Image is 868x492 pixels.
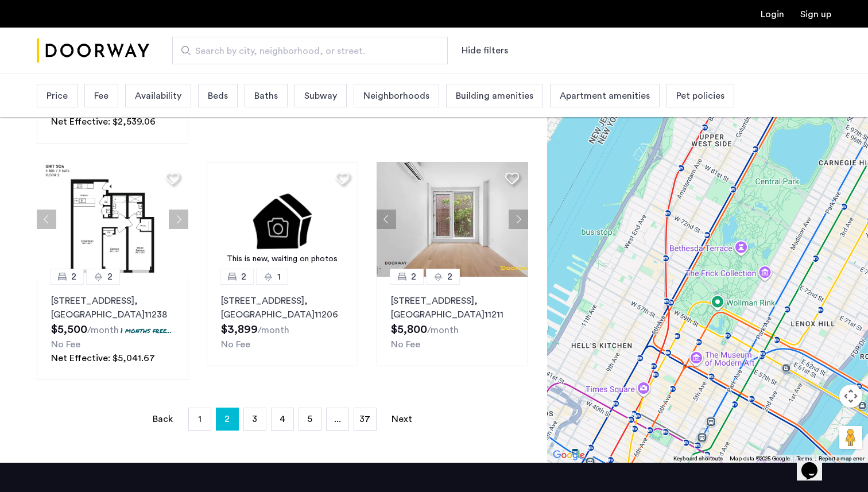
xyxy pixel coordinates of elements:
sub: /month [258,326,289,335]
a: 22[STREET_ADDRESS], [GEOGRAPHIC_DATA]11211No Fee [377,277,528,366]
button: Next apartment [169,210,188,229]
iframe: chat widget [797,446,834,481]
span: $3,899 [221,324,258,335]
span: Net Effective: $5,041.67 [51,354,155,363]
a: Report a map error [819,455,865,463]
span: 2 [107,270,113,284]
span: Pet policies [676,89,724,103]
span: Beds [208,89,228,103]
img: 2013_638548592908250945.jpeg [377,162,528,277]
span: Baths [254,89,278,103]
span: No Fee [221,340,250,349]
sub: /month [87,326,119,335]
div: This is new, waiting on photos [212,253,352,265]
span: Building amenities [456,89,533,103]
p: [STREET_ADDRESS] 11206 [221,294,344,321]
span: $5,500 [51,324,87,335]
button: Map camera controls [839,385,862,408]
span: 2 [447,270,452,284]
span: 2 [241,270,246,284]
span: 4 [280,414,285,424]
p: 1 months free... [121,326,172,335]
a: Cazamio Logo [37,29,149,72]
span: No Fee [391,340,420,349]
a: Open this area in Google Maps (opens a new window) [550,448,588,463]
span: Subway [304,89,337,103]
span: 2 [411,270,416,284]
span: No Fee [51,340,80,349]
span: Availability [135,89,181,103]
span: Price [46,89,68,103]
button: Keyboard shortcuts [673,455,723,463]
span: Map data ©2025 Google [730,456,790,462]
span: ... [334,414,341,424]
span: 1 [198,414,201,424]
span: 2 [224,410,230,428]
button: Next apartment [509,210,528,229]
nav: Pagination [37,408,528,431]
span: 1 [277,270,281,284]
a: Login [761,10,784,19]
span: 3 [252,414,257,424]
img: logo [37,29,149,72]
span: 5 [307,414,312,424]
a: Next [390,408,413,430]
img: Google [550,448,588,463]
span: $5,800 [391,324,427,335]
img: 360ac8f6-4482-47b0-bc3d-3cb89b569d10_638900046317876076.jpeg [37,162,188,277]
a: 21[STREET_ADDRESS], [GEOGRAPHIC_DATA]11206No Fee [207,277,358,366]
p: [STREET_ADDRESS] 11238 [51,294,174,321]
a: Registration [800,10,831,19]
sub: /month [427,326,459,335]
span: Neighborhoods [363,89,429,103]
a: 22[STREET_ADDRESS], [GEOGRAPHIC_DATA]112381 months free...No FeeNet Effective: $5,041.67 [37,277,188,380]
span: 2 [71,270,76,284]
a: Back [152,408,175,430]
span: Fee [94,89,108,103]
span: Apartment amenities [560,89,650,103]
span: Search by city, neighborhood, or street. [195,44,416,58]
p: [STREET_ADDRESS] 11211 [391,294,514,321]
button: Show or hide filters [462,44,508,57]
input: Apartment Search [172,37,448,64]
span: 37 [359,414,370,424]
button: Drag Pegman onto the map to open Street View [839,426,862,449]
span: Net Effective: $2,539.06 [51,117,156,126]
button: Previous apartment [377,210,396,229]
img: 2.gif [207,162,358,277]
button: Previous apartment [37,210,56,229]
a: This is new, waiting on photos [207,162,358,277]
